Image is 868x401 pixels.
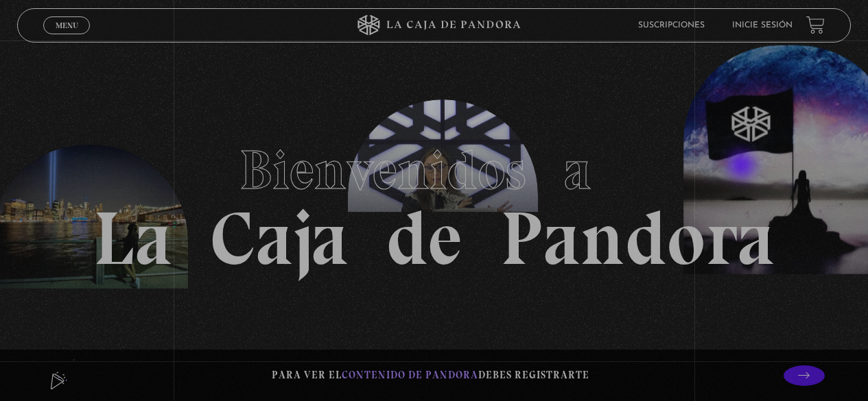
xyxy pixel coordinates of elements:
span: Cerrar [51,32,83,42]
p: Para ver el debes registrarte [272,366,589,385]
span: Bienvenidos a [239,137,629,203]
a: View your shopping cart [806,16,825,34]
h1: La Caja de Pandora [93,125,775,276]
span: Menu [56,21,78,29]
a: Suscripciones [638,21,705,29]
span: contenido de Pandora [342,369,478,381]
a: Inicie sesión [732,21,793,29]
